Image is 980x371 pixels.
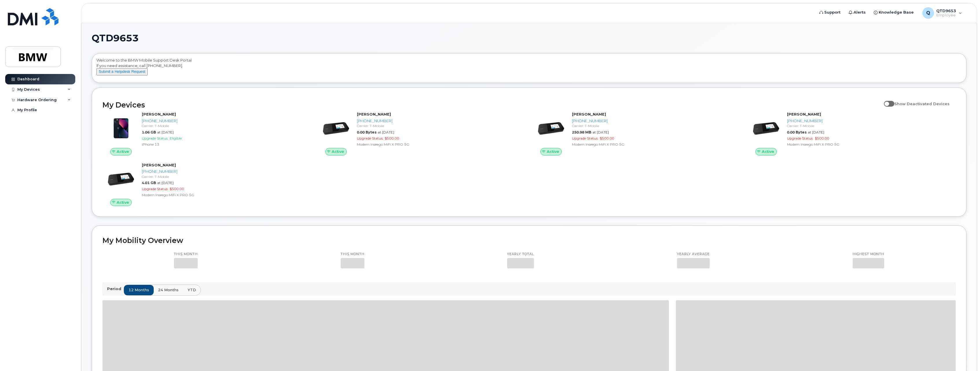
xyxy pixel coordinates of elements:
[592,130,609,134] span: at [DATE]
[572,142,738,147] div: Modem Inseego MiFi X PRO 5G
[537,114,565,142] img: image20231002-3703462-1820iw.jpeg
[96,57,962,81] div: Welcome to the BMW Mobile Support Desk Portal If you need assistance, call [PHONE_NUMBER].
[102,236,956,245] h2: My Mobility Overview
[157,181,174,185] span: at [DATE]
[533,112,741,155] a: Active[PERSON_NAME][PHONE_NUMBER]Carrier: T-Mobile250.98 MBat [DATE]Upgrade Status:$500.00Modem I...
[748,112,956,155] a: Active[PERSON_NAME][PHONE_NUMBER]Carrier: T-Mobile0.00 Bytesat [DATE]Upgrade Status:$500.00Modem ...
[170,136,182,140] span: Eligible
[102,162,311,206] a: Active[PERSON_NAME][PHONE_NUMBER]Carrier: T-Mobile4.01 GBat [DATE]Upgrade Status:$500.00Modem Ins...
[341,252,364,257] p: This month
[547,149,559,154] span: Active
[322,114,350,142] img: image20231002-3703462-1820iw.jpeg
[332,149,344,154] span: Active
[894,101,950,106] span: Show Deactivated Devices
[96,69,148,74] a: Submit a Helpdesk Request
[142,174,308,179] div: Carrier: T-Mobile
[357,112,391,116] strong: [PERSON_NAME]
[808,130,824,134] span: at [DATE]
[142,112,176,116] strong: [PERSON_NAME]
[787,142,953,147] div: Modem Inseego MiFi X PRO 5G
[142,136,168,140] span: Upgrade Status:
[357,136,383,140] span: Upgrade Status:
[884,98,889,103] input: Show Deactivated Devices
[357,123,523,128] div: Carrier: T-Mobile
[507,252,534,257] p: Yearly total
[96,68,148,75] button: Submit a Helpdesk Request
[385,136,399,140] span: $500.00
[677,252,710,257] p: Yearly average
[357,142,523,147] div: Modem Inseego MiFi X PRO 5G
[853,252,884,257] p: Highest month
[142,142,308,147] div: iPhone 13
[107,114,135,142] img: image20231002-3703462-1ig824h.jpeg
[357,130,377,134] span: 0.00 Bytes
[357,118,523,124] div: [PHONE_NUMBER]
[142,123,308,128] div: Carrier: T-Mobile
[102,101,881,109] h2: My Devices
[157,130,174,134] span: at [DATE]
[158,287,179,293] span: 24 months
[572,130,591,134] span: 250.98 MB
[572,123,738,128] div: Carrier: T-Mobile
[787,123,953,128] div: Carrier: T-Mobile
[142,130,156,134] span: 1.06 GB
[318,112,526,155] a: Active[PERSON_NAME][PHONE_NUMBER]Carrier: T-Mobile0.00 Bytesat [DATE]Upgrade Status:$500.00Modem ...
[762,149,774,154] span: Active
[787,130,807,134] span: 0.00 Bytes
[787,112,821,116] strong: [PERSON_NAME]
[107,165,135,193] img: image20231002-3703462-1820iw.jpeg
[142,181,156,185] span: 4.01 GB
[92,34,139,42] span: QTD9653
[188,287,196,293] span: YTD
[107,286,124,292] p: Period
[142,187,168,191] span: Upgrade Status:
[572,136,599,140] span: Upgrade Status:
[117,149,129,154] span: Active
[787,118,953,124] div: [PHONE_NUMBER]
[572,112,606,116] strong: [PERSON_NAME]
[170,187,184,191] span: $500.00
[572,118,738,124] div: [PHONE_NUMBER]
[378,130,394,134] span: at [DATE]
[600,136,614,140] span: $500.00
[142,169,308,174] div: [PHONE_NUMBER]
[142,163,176,167] strong: [PERSON_NAME]
[142,118,308,124] div: [PHONE_NUMBER]
[787,136,814,140] span: Upgrade Status:
[117,200,129,205] span: Active
[102,112,311,155] a: Active[PERSON_NAME][PHONE_NUMBER]Carrier: T-Mobile1.06 GBat [DATE]Upgrade Status:EligibleiPhone 13
[142,192,308,197] div: Modem Inseego MiFi X PRO 5G
[174,252,198,257] p: This month
[815,136,829,140] span: $500.00
[752,114,780,142] img: image20231002-3703462-1820iw.jpeg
